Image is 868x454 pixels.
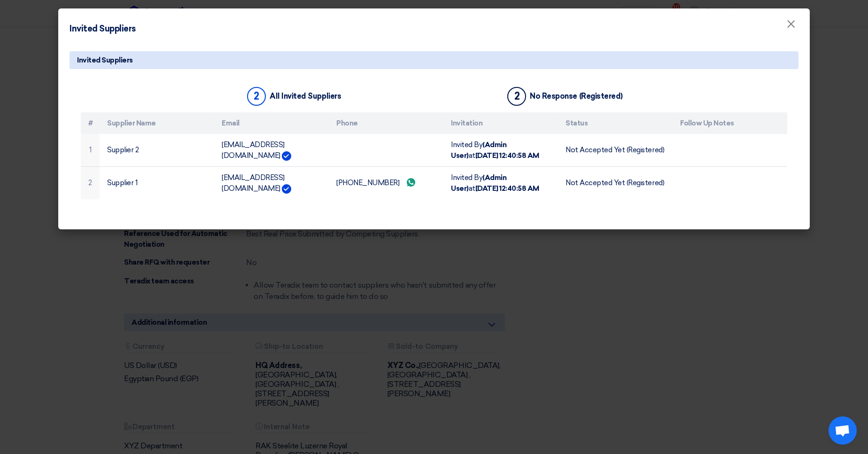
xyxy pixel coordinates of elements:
img: Verified Account [282,184,291,194]
b: (Admin User) [451,173,506,193]
div: Not Accepted Yet (Registered) [566,178,665,188]
div: Open chat [829,416,857,445]
div: 2 [507,87,526,106]
th: Email [214,112,329,134]
div: 2 [247,87,266,106]
th: Supplier Name [100,112,214,134]
td: [EMAIL_ADDRESS][DOMAIN_NAME] [214,167,329,200]
th: Follow Up Notes [673,112,787,134]
button: Close [779,15,803,34]
td: [EMAIL_ADDRESS][DOMAIN_NAME] [214,134,329,167]
b: [DATE] 12:40:58 AM [475,151,539,160]
th: Status [558,112,673,134]
td: [PHONE_NUMBER] [329,167,443,200]
b: (Admin User) [451,141,506,160]
span: Invited Suppliers [77,55,133,65]
th: # [81,112,100,134]
span: Invited By at [451,141,539,160]
div: Not Accepted Yet (Registered) [566,145,665,156]
span: Invited By at [451,173,539,193]
td: Supplier 2 [100,134,214,167]
div: All Invited Suppliers [270,92,341,101]
span: × [786,17,796,36]
div: No Response (Registered) [530,92,622,101]
b: [DATE] 12:40:58 AM [475,184,539,193]
img: Verified Account [282,151,291,161]
td: 1 [81,134,100,167]
th: Phone [329,112,443,134]
th: Invitation [443,112,558,134]
td: Supplier 1 [100,167,214,200]
td: 2 [81,167,100,200]
h4: Invited Suppliers [70,23,136,35]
